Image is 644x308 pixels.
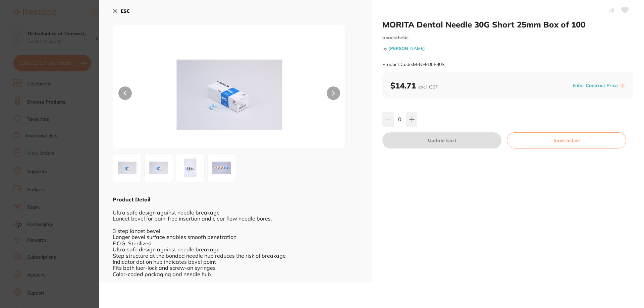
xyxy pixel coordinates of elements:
img: RExFMzBTLmpwZw [115,156,139,180]
b: ESC [121,8,130,14]
button: Enter Contract Price [571,82,620,89]
img: anBn [210,156,234,180]
b: Product Detail [113,196,150,203]
h2: MORITA Dental Needle 30G Short 25mm Box of 100 [382,19,633,29]
img: anBn [178,156,202,180]
a: [PERSON_NAME] [388,46,425,51]
small: Product Code: M-NEEDLE30S [382,62,445,67]
small: by [382,46,633,51]
small: anaesthetic [382,35,633,41]
img: RExFMzBTLmpwZw [160,42,299,148]
button: Update Cart [382,132,501,148]
button: Save to List [507,132,626,148]
img: RExFMzBTXzIuanBn [147,156,171,180]
b: $14.71 [390,80,438,90]
div: Ultra safe design against needle breakage Lancet bevel for pain-free insertion and clear flow nee... [113,203,358,277]
span: excl. GST [418,84,438,90]
button: ESC [113,5,130,17]
label: i [620,83,625,88]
